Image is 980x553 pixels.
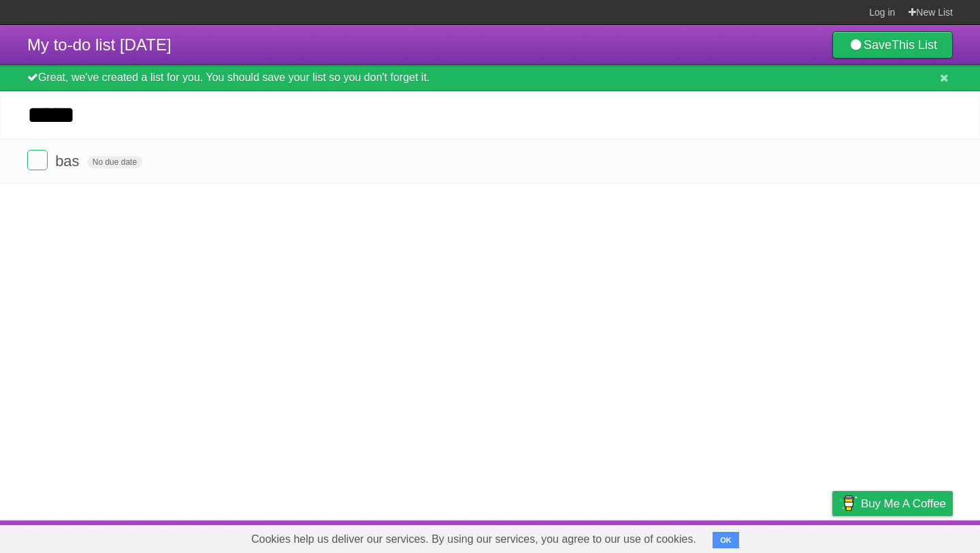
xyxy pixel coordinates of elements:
[713,532,739,548] button: OK
[696,524,751,550] a: Developers
[839,492,857,515] img: Buy me a coffee
[238,526,710,553] span: Cookies help us deliver our services. By using our services, you agree to our use of cookies.
[892,38,937,52] b: This List
[55,153,82,170] span: bas
[832,31,953,59] a: SaveThis List
[815,524,850,550] a: Privacy
[867,524,953,550] a: Suggest a feature
[832,491,953,516] a: Buy me a coffee
[87,156,142,168] span: No due date
[27,150,48,170] label: Done
[27,35,171,54] span: My to-do list [DATE]
[768,524,798,550] a: Terms
[861,492,946,516] span: Buy me a coffee
[651,524,680,550] a: About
